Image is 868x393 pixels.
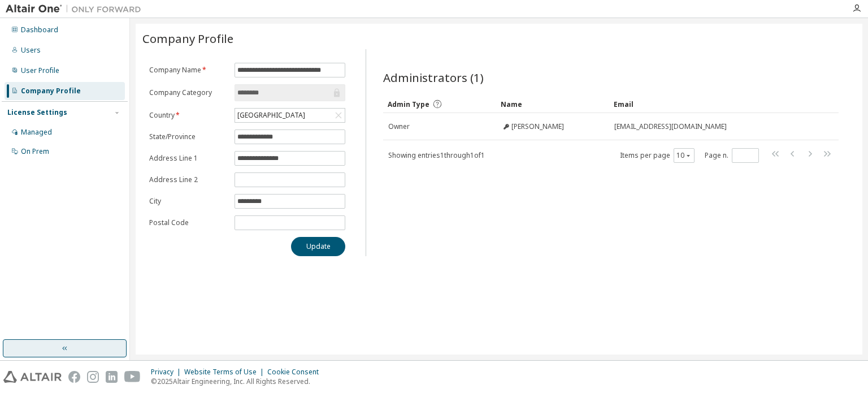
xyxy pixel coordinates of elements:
img: instagram.svg [87,371,99,383]
button: Update [291,237,345,256]
label: Address Line 2 [149,175,228,184]
img: Altair One [6,3,147,15]
label: City [149,197,228,206]
div: Company Profile [21,87,81,96]
img: altair_logo.svg [3,371,62,383]
div: [GEOGRAPHIC_DATA] [236,109,307,122]
div: Dashboard [21,25,58,34]
label: Company Category [149,88,228,97]
div: Managed [21,128,52,137]
span: Items per page [620,148,695,163]
label: Address Line 1 [149,154,228,163]
div: Privacy [151,368,184,377]
div: [GEOGRAPHIC_DATA] [235,109,345,122]
button: 10 [676,151,692,160]
div: License Settings [7,108,67,117]
span: Administrators (1) [383,70,484,85]
div: Email [614,95,807,113]
img: youtube.svg [124,371,141,383]
div: Users [21,46,41,55]
span: [EMAIL_ADDRESS][DOMAIN_NAME] [614,122,727,131]
div: User Profile [21,66,59,75]
div: Cookie Consent [267,368,325,377]
span: Page n. [705,148,759,163]
span: Company Profile [142,31,233,46]
div: On Prem [21,147,49,156]
label: Company Name [149,66,228,75]
div: Name [501,95,605,113]
span: [PERSON_NAME] [511,122,564,131]
label: Country [149,111,228,120]
span: Owner [388,122,410,131]
img: facebook.svg [68,371,80,383]
div: Website Terms of Use [184,368,267,377]
label: State/Province [149,132,228,141]
span: Showing entries 1 through 1 of 1 [388,150,485,160]
label: Postal Code [149,218,228,227]
p: © 2025 Altair Engineering, Inc. All Rights Reserved. [151,377,325,386]
span: Admin Type [388,100,429,109]
img: linkedin.svg [106,371,118,383]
